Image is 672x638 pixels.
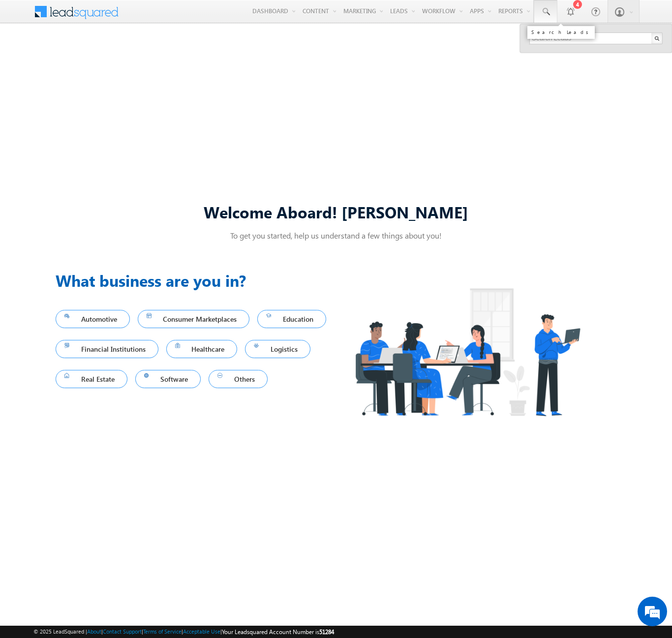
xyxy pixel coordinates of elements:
[64,342,150,356] span: Financial Institutions
[56,269,336,292] h3: What business are you in?
[266,312,317,326] span: Education
[33,627,334,637] span: © 2025 LeadSquared | | | | |
[183,628,220,635] a: Acceptable Use
[217,372,259,386] span: Others
[319,628,334,636] span: 51284
[147,312,241,326] span: Consumer Marketplaces
[64,372,119,386] span: Real Estate
[64,312,121,326] span: Automotive
[222,628,334,636] span: Your Leadsquared Account Number is
[144,372,192,386] span: Software
[56,201,616,222] div: Welcome Aboard! [PERSON_NAME]
[531,29,591,35] div: Search Leads
[336,269,599,435] img: Industry.png
[103,628,142,635] a: Contact Support
[175,342,229,356] span: Healthcare
[87,628,101,635] a: About
[254,342,302,356] span: Logistics
[56,230,616,241] p: To get you started, help us understand a few things about you!
[143,628,182,635] a: Terms of Service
